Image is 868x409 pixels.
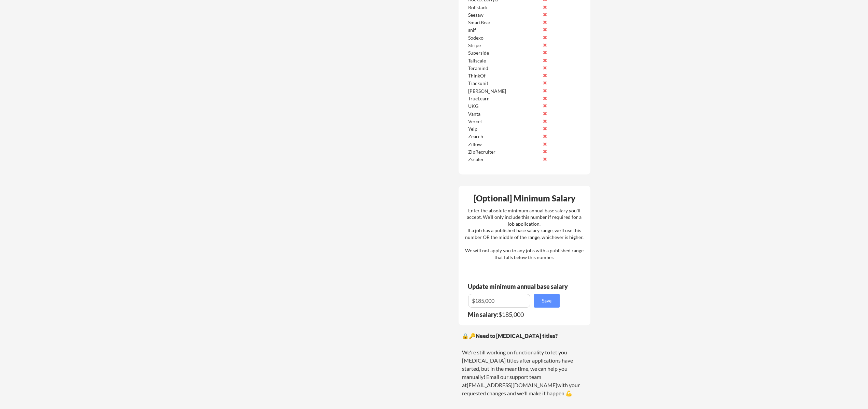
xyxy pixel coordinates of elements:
[468,72,540,79] div: ThinkOf
[468,57,540,64] div: Tailscale
[468,12,540,18] div: Seesaw
[468,283,570,290] div: Update minimum annual base salary
[468,118,540,125] div: Vercel
[468,156,540,163] div: Zscaler
[534,294,560,308] button: Save
[468,19,540,26] div: SmartBear
[468,141,540,148] div: Zillow
[468,80,540,87] div: Trackunit
[468,311,564,318] div: $185,000
[468,294,530,308] input: E.g. $100,000
[467,382,557,388] a: [EMAIL_ADDRESS][DOMAIN_NAME]
[468,311,499,318] strong: Min salary:
[461,194,588,202] div: [Optional] Minimum Salary
[468,103,540,110] div: UKG
[468,4,540,11] div: Rollstack
[468,34,540,41] div: Sodexo
[465,207,584,261] div: Enter the absolute minimum annual base salary you'll accept. We'll only include this number if re...
[462,332,587,397] div: 🔒🔑 We're still working on functionality to let you [MEDICAL_DATA] titles after applications have ...
[468,88,540,95] div: [PERSON_NAME]
[468,95,540,102] div: TrueLearn
[468,50,540,56] div: Superside
[468,149,540,155] div: ZipRecruiter
[468,126,540,132] div: Yelp
[468,27,540,33] div: snif
[468,42,540,49] div: Stripe
[468,133,540,140] div: Zearch
[476,333,558,339] strong: Need to [MEDICAL_DATA] titles?
[468,111,540,117] div: Vanta
[468,65,540,72] div: Teramind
